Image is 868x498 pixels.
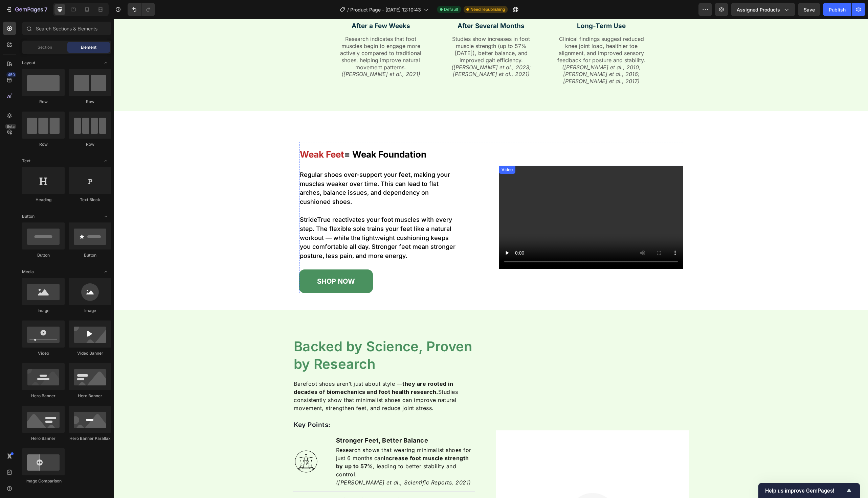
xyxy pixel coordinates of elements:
[442,17,532,66] p: Clinical findings suggest reduced knee joint load, healthier toe alignment, and improved sensory ...
[114,19,868,498] iframe: Design area
[180,401,360,411] p: Key Points:
[6,72,16,77] div: 450
[343,3,410,11] strong: After Several Months
[185,251,259,274] button: <p><span style="font-size:20px;">SHOP NOW</span></p>
[22,435,65,442] div: Hero Banner
[350,6,421,13] span: Product Page - [DATE] 12:10:43
[22,269,34,275] span: Media
[69,197,111,203] div: Text Block
[765,487,853,495] button: Show survey - Help us improve GemPages!
[22,308,65,314] div: Image
[470,6,505,13] span: Need republishing
[186,130,230,141] strong: weak feet
[798,3,820,16] button: Save
[128,3,155,16] div: Undo/Redo
[180,319,358,353] span: Backed by Science, Proven by Research
[823,3,851,16] button: Publish
[227,52,306,58] i: ([PERSON_NAME] et al., 2021)
[731,3,795,16] button: Assigned Products
[69,99,111,105] div: Row
[69,252,111,258] div: Button
[5,124,16,129] div: Beta
[332,17,422,59] p: Studies show increases in foot muscle strength (up to 57% [DATE]), better balance, and improved g...
[3,3,50,16] button: 7
[22,141,65,147] div: Row
[69,393,111,399] div: Hero Banner
[69,435,111,442] div: Hero Banner Parallax
[829,6,846,13] div: Publish
[38,44,52,50] span: Section
[22,393,65,399] div: Hero Banner
[230,130,312,141] strong: = weak foundation
[222,478,293,485] strong: Joint-Friendly Walking
[448,45,527,66] i: ([PERSON_NAME] et al., 2010; [PERSON_NAME] et al., 2016; [PERSON_NAME] et al., 2017)
[765,488,845,494] span: Help us improve GemPages!
[222,460,357,467] i: ([PERSON_NAME] et al., Scientific Reports, 2021)
[69,141,111,147] div: Row
[222,418,314,425] strong: Stronger Feet, Better Balance
[22,478,65,484] div: Image Comparison
[180,361,339,376] strong: they are rooted in decades of biomechanics and foot health research.
[22,60,35,66] span: Layout
[444,6,458,13] span: Default
[347,6,349,13] span: /
[186,188,342,242] p: StrideTrue reactivates your foot muscles with every step. The flexible sole trains your feet like...
[44,5,47,14] p: 7
[180,361,360,393] p: Barefoot shoes aren’t just about style — Studies consistently show that minimalist shoes can impr...
[222,427,360,468] p: Research shows that wearing minimalist shoes for just 6 months can , leading to better stability ...
[22,99,65,105] div: Row
[22,350,65,356] div: Video
[101,266,111,277] span: Toggle open
[22,158,30,164] span: Text
[81,44,96,50] span: Element
[463,3,512,11] strong: Long-Term Use
[203,258,241,266] span: SHOP NOW
[69,308,111,314] div: Image
[179,430,205,456] img: gempages_584543196126643060-9e0286ba-bfde-4dba-a9d9-0a7a4bbf387e.png
[804,7,815,13] span: Save
[737,6,780,13] span: Assigned Products
[101,156,111,166] span: Toggle open
[337,45,417,59] i: ([PERSON_NAME] et al., 2023; [PERSON_NAME] et al., 2021)
[22,22,111,35] input: Search Sections & Elements
[22,213,35,219] span: Button
[22,252,65,258] div: Button
[101,211,111,222] span: Toggle open
[222,436,355,451] strong: increase foot muscle strength by up to 57%
[385,147,569,250] video: Video
[69,350,111,356] div: Video Banner
[101,57,111,68] span: Toggle open
[386,148,400,154] div: Video
[186,151,342,188] p: Regular shoes over-support your feet, making your muscles weaker over time. This can lead to flat...
[22,197,65,203] div: Heading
